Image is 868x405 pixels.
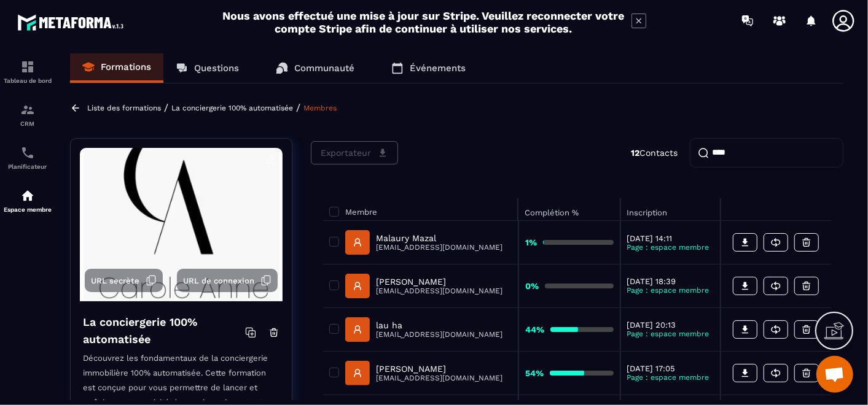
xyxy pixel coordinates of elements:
a: [PERSON_NAME][EMAIL_ADDRESS][DOMAIN_NAME] [345,274,502,298]
span: / [164,102,168,114]
img: logo [17,11,128,34]
p: Événements [410,63,466,74]
button: URL secrète [85,269,163,292]
a: lau ha[EMAIL_ADDRESS][DOMAIN_NAME] [345,317,502,342]
strong: 54% [525,368,544,378]
h4: La conciergerie 100% automatisée [83,314,245,348]
p: Formations [101,61,151,72]
a: automationsautomationsEspace membre [3,179,52,222]
p: Page : espace membre [627,286,714,295]
a: Membres [303,104,337,112]
th: Membre [323,198,518,221]
a: schedulerschedulerPlanificateur [3,136,52,179]
a: Liste des formations [87,104,161,112]
a: Questions [163,53,251,83]
p: [EMAIL_ADDRESS][DOMAIN_NAME] [376,287,502,295]
p: Page : espace membre [627,330,714,338]
a: formationformationCRM [3,93,52,136]
strong: 44% [525,325,544,334]
p: Tableau de bord [3,77,52,84]
p: Contacts [631,148,678,158]
p: [DATE] 18:39 [627,277,714,286]
a: Malaury Mazal[EMAIL_ADDRESS][DOMAIN_NAME] [345,230,502,255]
a: formationformationTableau de bord [3,50,52,93]
img: scheduler [20,145,35,160]
p: [EMAIL_ADDRESS][DOMAIN_NAME] [376,374,502,382]
span: URL de connexion [183,276,254,285]
strong: 12 [631,148,639,158]
p: Page : espace membre [627,373,714,382]
p: [DATE] 20:13 [627,320,714,330]
span: URL secrète [91,276,139,285]
p: Planificateur [3,163,52,170]
p: [EMAIL_ADDRESS][DOMAIN_NAME] [376,243,502,252]
p: [EMAIL_ADDRESS][DOMAIN_NAME] [376,330,502,339]
a: Événements [379,53,478,83]
p: Questions [194,63,239,74]
p: [DATE] 14:11 [627,234,714,243]
p: Espace membre [3,206,52,213]
strong: 0% [525,281,539,291]
p: [PERSON_NAME] [376,277,502,287]
h2: Nous avons effectué une mise à jour sur Stripe. Veuillez reconnecter votre compte Stripe afin de ... [222,9,625,35]
a: [PERSON_NAME][EMAIL_ADDRESS][DOMAIN_NAME] [345,361,502,385]
img: background [80,148,283,301]
img: automations [20,188,35,203]
p: CRM [3,120,52,127]
p: lau ha [376,320,502,330]
p: Malaury Mazal [376,233,502,243]
span: / [296,102,300,114]
img: formation [20,102,35,117]
p: Communauté [294,63,354,74]
strong: 1% [525,237,537,247]
th: Complétion % [518,198,620,221]
a: Communauté [264,53,367,83]
div: Ouvrir le chat [816,356,853,393]
p: [PERSON_NAME] [376,364,502,374]
p: Page : espace membre [627,243,714,252]
th: Inscription [620,198,721,221]
button: URL de connexion [177,269,278,292]
p: [DATE] 17:05 [627,364,714,373]
a: Formations [70,53,163,83]
img: formation [20,60,35,74]
a: La conciergerie 100% automatisée [171,104,293,112]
